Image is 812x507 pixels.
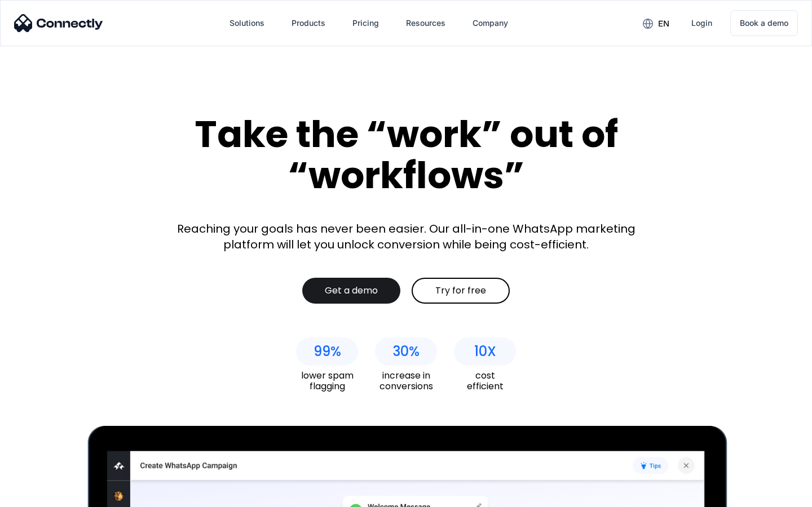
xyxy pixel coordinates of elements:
[314,344,341,359] div: 99%
[435,285,486,296] div: Try for free
[325,285,378,296] div: Get a demo
[169,221,643,252] div: Reaching your goals has never been easier. Our all-in-one WhatsApp marketing platform will let yo...
[474,344,496,359] div: 10X
[352,15,379,31] div: Pricing
[412,278,510,304] a: Try for free
[343,10,388,37] a: Pricing
[682,10,721,37] a: Login
[230,15,264,31] div: Solutions
[658,16,669,32] div: en
[296,370,358,392] div: lower spam flagging
[406,15,445,31] div: Resources
[152,114,660,195] div: Take the “work” out of “workflows”
[691,15,712,31] div: Login
[454,370,516,392] div: cost efficient
[302,278,400,304] a: Get a demo
[11,487,68,503] aside: Language selected: English
[392,344,420,359] div: 30%
[23,487,68,503] ul: Language list
[730,10,798,36] a: Book a demo
[14,14,103,32] img: Connectly Logo
[473,15,508,31] div: Company
[292,15,325,31] div: Products
[375,370,437,392] div: increase in conversions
